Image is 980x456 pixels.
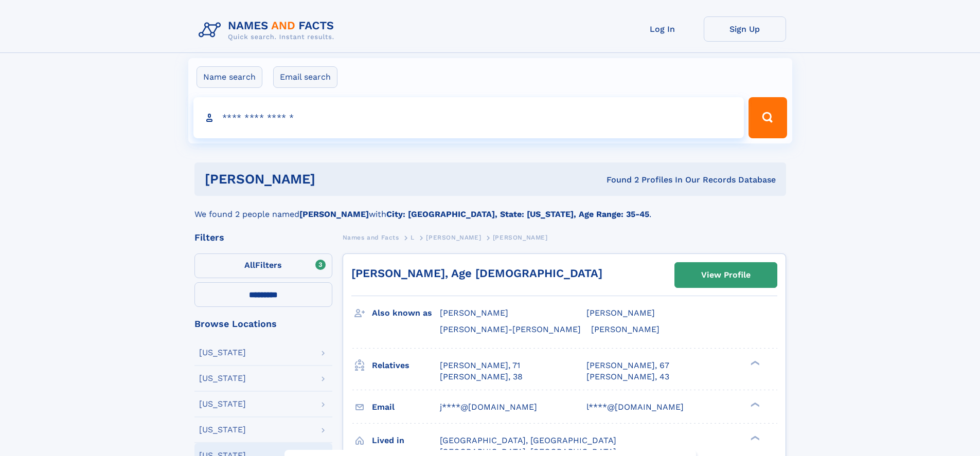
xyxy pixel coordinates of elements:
[199,374,246,382] div: [US_STATE]
[244,260,255,270] span: All
[675,263,777,287] a: View Profile
[197,66,262,88] label: Name search
[591,324,660,334] span: [PERSON_NAME]
[372,398,440,416] h3: Email
[194,253,332,278] label: Filters
[194,319,332,329] div: Browse Locations
[748,434,760,441] div: ❯
[199,400,246,408] div: [US_STATE]
[461,174,776,186] div: Found 2 Profiles In Our Records Database
[372,357,440,374] h3: Relatives
[199,426,246,434] div: [US_STATE]
[748,359,760,366] div: ❯
[440,324,581,334] span: [PERSON_NAME]-[PERSON_NAME]
[372,304,440,322] h3: Also known as
[386,209,649,219] b: City: [GEOGRAPHIC_DATA], State: [US_STATE], Age Range: 35-45
[411,231,415,244] a: L
[194,233,332,242] div: Filters
[701,263,751,287] div: View Profile
[411,234,415,241] span: L
[704,16,786,42] a: Sign Up
[493,234,548,241] span: [PERSON_NAME]
[586,308,655,318] span: [PERSON_NAME]
[440,371,523,382] a: [PERSON_NAME], 38
[193,97,744,138] input: search input
[426,231,481,244] a: [PERSON_NAME]
[440,435,616,445] span: [GEOGRAPHIC_DATA], [GEOGRAPHIC_DATA]
[748,401,760,408] div: ❯
[199,349,246,357] div: [US_STATE]
[621,16,704,42] a: Log In
[586,371,669,382] a: [PERSON_NAME], 43
[205,173,461,186] h1: [PERSON_NAME]
[749,97,787,138] button: Search Button
[194,196,786,221] div: We found 2 people named with .
[273,66,337,88] label: Email search
[299,209,369,219] b: [PERSON_NAME]
[440,308,508,318] span: [PERSON_NAME]
[343,231,399,244] a: Names and Facts
[351,267,602,280] a: [PERSON_NAME], Age [DEMOGRAPHIC_DATA]
[372,432,440,449] h3: Lived in
[194,16,343,44] img: Logo Names and Facts
[440,360,520,371] a: [PERSON_NAME], 71
[586,360,669,371] a: [PERSON_NAME], 67
[426,234,481,241] span: [PERSON_NAME]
